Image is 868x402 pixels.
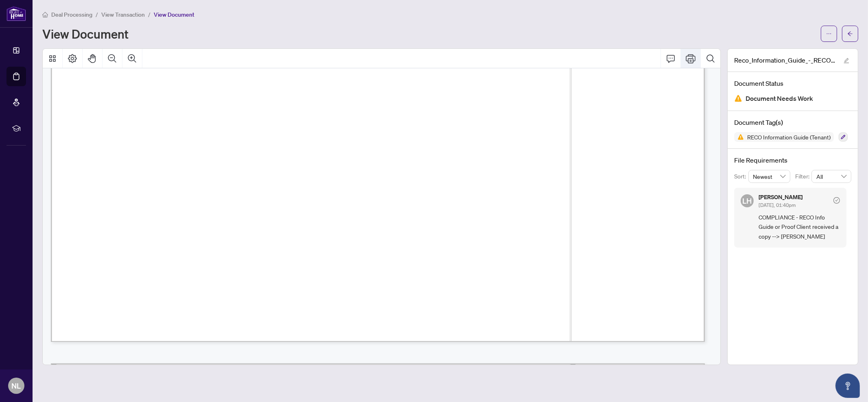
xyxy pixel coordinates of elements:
h4: Document Tag(s) [734,117,851,127]
img: logo [7,6,26,21]
span: Deal Processing [51,11,92,18]
button: Open asap [835,374,860,398]
li: / [96,10,98,19]
span: edit [844,58,849,63]
span: NL [12,380,21,391]
span: Newest [753,170,786,183]
p: Filter: [795,172,811,181]
span: [DATE], 01:40pm [759,202,796,208]
span: COMPLIANCE - RECO Info Guide or Proof Client received a copy --> [PERSON_NAME] [759,213,840,241]
img: Status Icon [734,132,744,142]
h5: [PERSON_NAME] [759,194,803,200]
span: home [42,12,48,17]
h4: Document Status [734,78,851,88]
li: / [148,10,150,19]
span: check-circle [833,197,840,204]
span: ellipsis [826,31,832,37]
span: LH [743,195,752,206]
span: View Transaction [101,11,145,18]
span: arrow-left [847,31,853,37]
span: View Document [154,11,194,18]
h1: View Document [42,27,129,40]
img: Document Status [734,94,742,102]
span: Reco_Information_Guide_-_RECO_Forms.pdf [734,55,836,65]
h4: File Requirements [734,155,851,165]
p: Sort: [734,172,748,181]
span: RECO Information Guide (Tenant) [744,134,834,140]
span: All [816,170,846,183]
span: Document Needs Work [746,93,813,104]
